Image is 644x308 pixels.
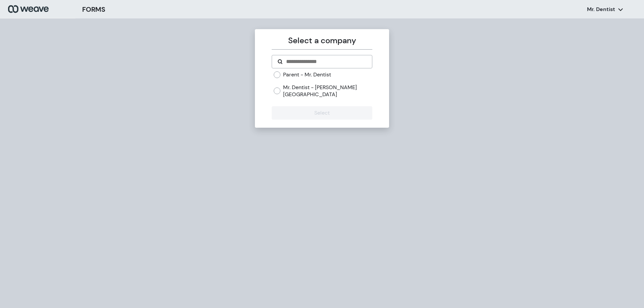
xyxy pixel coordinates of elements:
[283,84,372,98] label: Mr. Dentist - [PERSON_NAME][GEOGRAPHIC_DATA]
[82,4,105,14] h3: FORMS
[272,106,372,120] button: Select
[285,58,366,66] input: Search
[272,35,372,47] p: Select a company
[283,71,331,78] label: Parent - Mr. Dentist
[587,6,615,13] p: Mr. Dentist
